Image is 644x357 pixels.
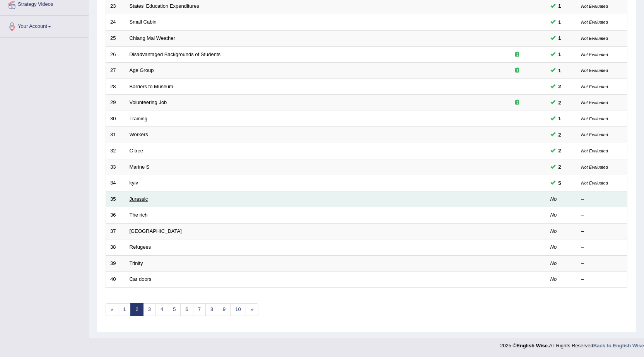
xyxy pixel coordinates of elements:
small: Not Evaluated [581,165,608,169]
small: Not Evaluated [581,181,608,185]
td: 30 [106,111,125,127]
em: No [550,276,557,282]
a: Small Cabin [130,19,157,25]
td: 24 [106,14,125,31]
a: Back to English Wise [593,343,644,348]
span: You can still take this question [555,18,564,26]
a: 9 [218,303,231,316]
a: 5 [168,303,181,316]
td: 33 [106,159,125,175]
small: Not Evaluated [581,4,608,9]
a: 7 [193,303,206,316]
a: Your Account [0,16,89,35]
a: 3 [143,303,156,316]
div: – [581,276,623,283]
small: Not Evaluated [581,100,608,105]
small: Not Evaluated [581,149,608,153]
a: 2 [130,303,143,316]
td: 34 [106,175,125,191]
a: C tree [130,148,143,154]
div: – [581,260,623,267]
em: No [550,196,557,202]
td: 40 [106,272,125,288]
a: States' Education Expenditures [130,3,199,9]
span: You can still take this question [555,67,564,75]
div: – [581,244,623,251]
em: No [550,244,557,250]
span: You can still take this question [555,131,564,139]
a: « [106,303,118,316]
a: Barriers to Museum [130,84,173,89]
a: 8 [205,303,218,316]
strong: English Wise. [516,343,549,348]
a: Refugees [130,244,151,250]
a: Age Group [130,67,154,73]
a: 1 [118,303,131,316]
small: Not Evaluated [581,116,608,121]
small: Not Evaluated [581,36,608,41]
td: 36 [106,207,125,224]
small: Not Evaluated [581,68,608,73]
em: No [550,212,557,218]
a: 4 [155,303,168,316]
span: You can still take this question [555,82,564,91]
td: 38 [106,239,125,256]
td: 32 [106,143,125,159]
span: You can still take this question [555,114,564,123]
td: 28 [106,79,125,95]
a: Jurassic [130,196,148,202]
a: 10 [230,303,246,316]
div: – [581,196,623,203]
a: Trinity [130,260,143,266]
div: Exam occurring question [492,51,542,58]
span: You can still take this question [555,147,564,155]
span: You can still take this question [555,50,564,58]
a: Marine S [130,164,150,170]
a: Training [130,116,147,121]
td: 39 [106,255,125,272]
small: Not Evaluated [581,84,608,89]
a: The rich [130,212,148,218]
span: You can still take this question [555,163,564,171]
div: – [581,228,623,235]
small: Not Evaluated [581,132,608,137]
td: 35 [106,191,125,207]
td: 27 [106,63,125,79]
span: You can still take this question [555,99,564,107]
td: 37 [106,223,125,239]
a: Chiang Mai Weather [130,35,175,41]
a: 6 [180,303,193,316]
td: 26 [106,46,125,63]
td: 25 [106,31,125,47]
em: No [550,228,557,234]
td: 29 [106,95,125,111]
div: – [581,212,623,219]
a: » [246,303,258,316]
em: No [550,260,557,266]
div: Exam occurring question [492,99,542,106]
small: Not Evaluated [581,20,608,24]
a: [GEOGRAPHIC_DATA] [130,228,182,234]
small: Not Evaluated [581,52,608,57]
td: 31 [106,127,125,143]
span: You can still take this question [555,34,564,42]
a: Car doors [130,276,152,282]
a: Disadvantaged Backgrounds of Students [130,51,221,57]
div: 2025 © All Rights Reserved [500,338,644,349]
a: kyiv [130,180,138,186]
a: Workers [130,132,148,137]
div: Exam occurring question [492,67,542,74]
span: You can still take this question [555,179,564,187]
a: Volunteering Job [130,99,167,105]
span: You can still take this question [555,2,564,10]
